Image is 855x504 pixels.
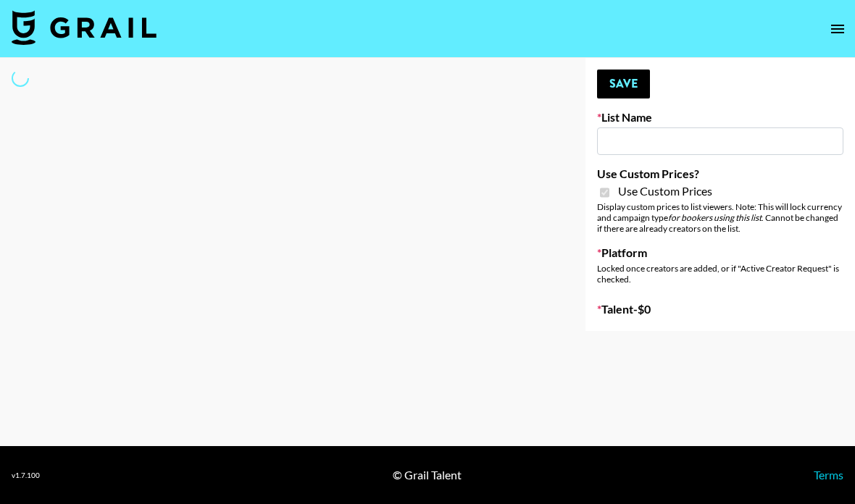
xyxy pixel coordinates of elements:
button: Save [597,70,650,98]
em: for bookers using this list [668,212,762,223]
label: Talent - $ 0 [597,302,843,316]
div: Locked once creators are added, or if "Active Creator Request" is checked. [597,263,843,285]
div: Display custom prices to list viewers. Note: This will lock currency and campaign type . Cannot b... [597,201,843,234]
div: © Grail Talent [393,468,462,482]
label: Platform [597,245,843,260]
span: Use Custom Prices [618,184,712,198]
label: Use Custom Prices? [597,167,843,181]
label: List Name [597,110,843,125]
a: Terms [814,468,843,482]
button: open drawer [823,14,852,43]
div: v 1.7.100 [12,471,40,480]
img: Grail Talent [12,10,157,45]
